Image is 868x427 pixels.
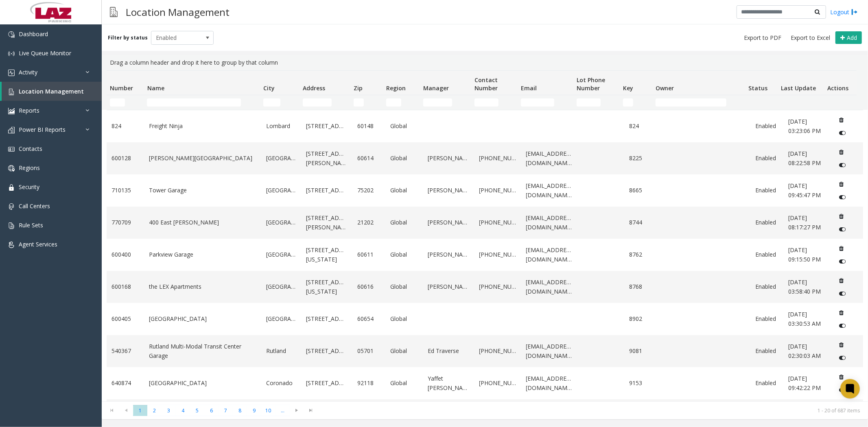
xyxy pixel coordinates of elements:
[788,374,825,392] a: [DATE] 09:42:22 PM
[428,282,470,291] a: [PERSON_NAME]
[219,405,233,416] span: Page 7
[204,405,219,416] span: Page 6
[8,203,15,210] img: 'icon'
[851,8,858,16] img: logout
[623,98,633,107] input: Key Filter
[263,98,281,107] input: City Filter
[275,405,290,416] span: Page 11
[19,164,40,172] span: Regions
[149,314,256,323] a: [GEOGRAPHIC_DATA]
[835,242,848,255] button: Delete
[108,34,148,41] label: Filter by status
[474,76,498,92] span: Contact Number
[386,84,406,92] span: Region
[526,342,573,360] a: [EMAIL_ADDRESS][DOMAIN_NAME]
[390,314,418,323] a: Global
[149,186,256,195] a: Tower Garage
[835,287,850,300] button: Disable
[357,282,380,291] a: 60616
[835,178,848,191] button: Delete
[306,246,348,264] a: [STREET_ADDRESS][US_STATE]
[835,159,850,172] button: Disable
[526,246,573,264] a: [EMAIL_ADDRESS][DOMAIN_NAME]
[629,346,652,355] a: 9081
[629,122,652,131] a: 824
[303,98,332,107] input: Address Filter
[390,154,418,163] a: Global
[428,250,470,259] a: [PERSON_NAME]
[629,250,652,259] a: 8762
[788,278,821,295] span: [DATE] 03:58:40 PM
[428,346,470,355] a: Ed Traverse
[479,154,516,163] a: [PHONE_NUMBER]
[19,87,84,95] span: Location Management
[479,282,516,291] a: [PHONE_NUMBER]
[479,186,516,195] a: [PHONE_NUMBER]
[19,183,39,191] span: Security
[390,218,418,227] a: Global
[122,2,234,22] h3: Location Management
[623,84,633,92] span: Key
[830,8,858,16] a: Logout
[756,250,779,259] a: Enabled
[386,98,401,107] input: Region Filter
[479,250,516,259] a: [PHONE_NUMBER]
[629,314,652,323] a: 8902
[847,34,857,41] span: Add
[835,383,850,396] button: Disable
[788,181,825,200] a: [DATE] 09:45:47 PM
[357,186,380,195] a: 75202
[107,55,863,70] div: Drag a column header and drop it here to group by that column
[133,405,147,416] span: Page 1
[19,126,66,133] span: Power BI Reports
[162,405,176,416] span: Page 3
[656,84,674,92] span: Owner
[756,218,779,227] a: Enabled
[19,68,37,76] span: Activity
[788,246,821,263] span: [DATE] 09:15:50 PM
[149,122,256,131] a: Freight Ninja
[835,210,848,223] button: Delete
[260,95,300,110] td: City Filter
[629,154,652,163] a: 8225
[428,218,470,227] a: [PERSON_NAME]
[306,346,348,355] a: [STREET_ADDRESS]
[149,282,256,291] a: the LEX Apartments
[149,379,256,388] a: [GEOGRAPHIC_DATA]
[357,346,380,355] a: 05701
[306,314,348,323] a: [STREET_ADDRESS]
[835,113,848,126] button: Delete
[526,181,573,200] a: [EMAIL_ADDRESS][DOMAIN_NAME]
[19,240,57,248] span: Agent Services
[756,122,779,131] a: Enabled
[233,405,247,416] span: Page 8
[149,218,256,227] a: 400 East [PERSON_NAME]
[266,314,296,323] a: [GEOGRAPHIC_DATA]
[756,186,779,195] a: Enabled
[190,405,204,416] span: Page 5
[357,314,380,323] a: 60654
[8,146,15,152] img: 'icon'
[741,32,785,44] button: Export to PDF
[107,95,144,110] td: Number Filter
[479,379,516,388] a: [PHONE_NUMBER]
[266,218,296,227] a: [GEOGRAPHIC_DATA]
[526,149,573,168] a: [EMAIL_ADDRESS][DOMAIN_NAME]
[19,107,39,114] span: Reports
[144,95,260,110] td: Name Filter
[357,218,380,227] a: 21202
[390,250,418,259] a: Global
[390,346,418,355] a: Global
[8,70,15,76] img: 'icon'
[149,154,256,163] a: [PERSON_NAME][GEOGRAPHIC_DATA]
[291,407,302,414] span: Go to the next page
[112,379,139,388] a: 640874
[521,84,537,92] span: Email
[263,84,275,92] span: City
[778,95,824,110] td: Last Update Filter
[526,213,573,232] a: [EMAIL_ADDRESS][DOMAIN_NAME]
[745,95,778,110] td: Status Filter
[835,338,848,351] button: Delete
[390,122,418,131] a: Global
[112,314,139,323] a: 600405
